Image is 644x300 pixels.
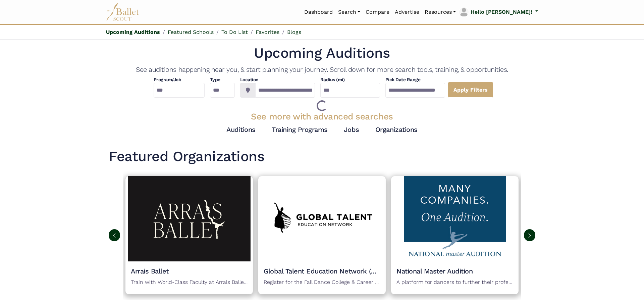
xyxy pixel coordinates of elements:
a: Organization logoNational Master AuditionA platform for dancers to further their professional car... [391,176,519,294]
a: Jobs [344,126,359,134]
h4: Pick Date Range [385,77,445,83]
h4: Program/Job [154,77,205,83]
a: Featured Schools [168,29,214,35]
a: Apply Filters [448,82,493,98]
h4: Radius (mi) [320,77,345,83]
a: Search [335,5,363,19]
a: Compare [363,5,392,19]
h4: See auditions happening near you, & start planning your journey. Scroll down for more search tool... [109,65,535,74]
input: Location [255,83,315,98]
a: Advertise [392,5,422,19]
h3: See more with advanced searches [109,111,535,122]
a: Organizations [375,126,418,134]
a: profile picture Hello [PERSON_NAME]! [459,7,538,17]
h1: Featured Organizations [109,147,535,166]
a: Blogs [287,29,301,35]
h1: Upcoming Auditions [109,44,535,62]
a: Upcoming Auditions [106,29,160,35]
a: Resources [422,5,459,19]
a: Auditions [226,126,256,134]
img: profile picture [459,7,469,17]
a: Dashboard [302,5,335,19]
a: Organization logoArrais BalletTrain with World-Class Faculty at Arrais Ballet Summer Intensive! T... [125,176,253,294]
h4: Location [240,77,315,83]
p: Hello [PERSON_NAME]! [471,8,532,16]
a: Training Programs [272,126,328,134]
h4: Type [210,77,235,83]
a: To Do List [221,29,248,35]
a: Organization logoGlobal Talent Education Network (GTEN)Register for the Fall Dance College & Care... [258,176,386,294]
a: Favorites [256,29,279,35]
